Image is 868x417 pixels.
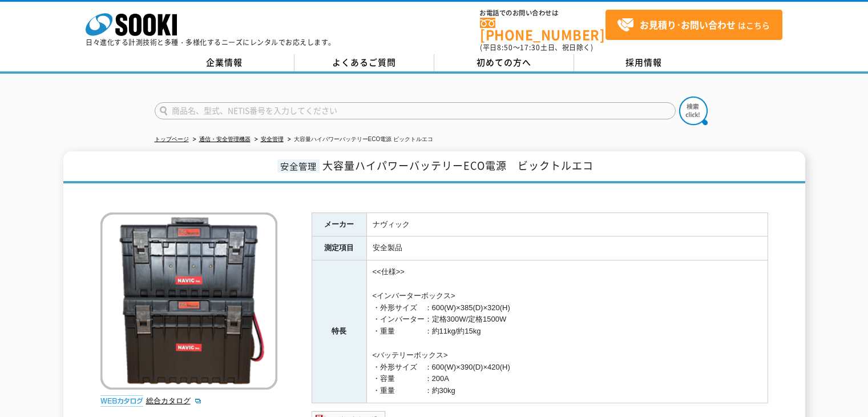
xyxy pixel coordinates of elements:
[434,54,574,71] a: 初めての方へ
[477,56,531,69] span: 初めての方へ
[312,260,366,403] th: 特長
[86,39,336,46] p: 日々進化する計測技術と多種・多様化するニーズにレンタルでお応えします。
[312,212,366,236] th: メーカー
[294,54,434,71] a: よくあるご質問
[155,136,189,142] a: トップページ
[520,42,540,53] span: 17:30
[366,260,768,403] td: <<仕様>> <インバーターボックス> ・外形サイズ ：600(W)×385(D)×320(H) ・インバーター：定格300W/定格1500W ・重量 ：約11kg/約15kg <バッテリーボッ...
[679,97,708,125] img: btn_search.png
[277,159,320,173] span: 安全管理
[497,42,513,53] span: 8:50
[199,136,251,142] a: 通信・安全管理機器
[261,136,284,142] a: 安全管理
[155,54,294,71] a: 企業情報
[366,236,768,260] td: 安全製品
[146,396,202,405] a: 総合カタログ
[617,17,770,34] span: はこちら
[285,134,433,146] li: 大容量ハイパワーバッテリーECO電源 ビックトルエコ
[155,102,676,119] input: 商品名、型式、NETIS番号を入力してください
[322,158,594,173] span: 大容量ハイパワーバッテリーECO電源 ビックトルエコ
[605,10,782,40] a: お見積り･お問い合わせはこちら
[480,10,605,17] span: お電話でのお問い合わせは
[640,18,736,31] strong: お見積り･お問い合わせ
[100,212,277,390] img: 大容量ハイパワーバッテリーECO電源 ビックトルエコ
[312,236,366,260] th: 測定項目
[366,212,768,236] td: ナヴィック
[100,395,143,407] img: webカタログ
[480,42,593,53] span: (平日 ～ 土日、祝日除く)
[574,54,714,71] a: 採用情報
[480,18,605,41] a: [PHONE_NUMBER]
